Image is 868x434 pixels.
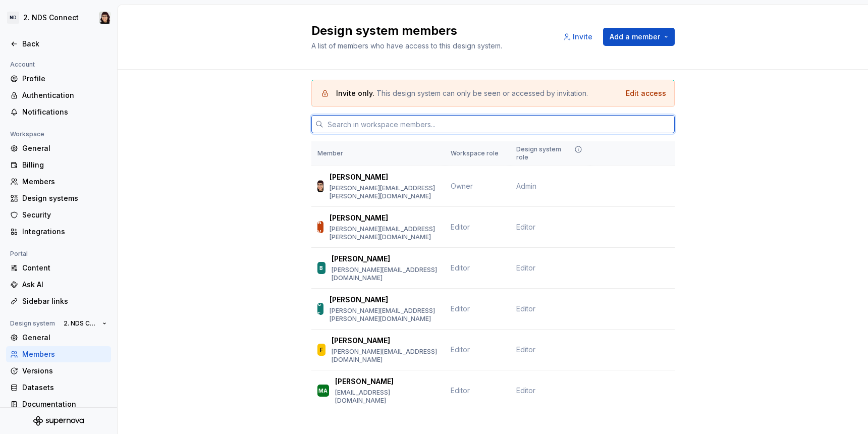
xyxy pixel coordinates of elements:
a: Security [6,207,111,223]
span: Editor [516,263,535,273]
input: Search in workspace members... [323,115,675,133]
h2: Design system members [311,23,546,39]
a: Datasets [6,379,111,396]
a: Authentication [6,87,111,103]
div: Datasets [22,383,107,393]
div: Notifications [22,107,107,117]
span: This design system can only be seen or accessed by invitation. [376,89,588,97]
span: Editor [516,386,535,396]
p: [EMAIL_ADDRESS][DOMAIN_NAME] [335,389,439,405]
button: Add a member [603,28,675,46]
a: Content [6,260,111,276]
div: Back [22,39,107,49]
img: Raquel Pereira [317,180,324,192]
span: Add a member [610,32,660,42]
span: Editor [451,304,470,313]
div: Portal [6,248,32,260]
span: Editor [451,386,470,395]
div: Account [6,59,39,71]
a: Design systems [6,190,111,206]
div: Sidebar links [22,296,107,306]
a: Back [6,36,111,52]
a: Sidebar links [6,293,111,309]
div: Authentication [22,90,107,100]
p: [PERSON_NAME] [332,336,390,346]
a: Notifications [6,104,111,120]
div: Integrations [22,227,107,237]
a: Members [6,174,111,190]
a: Versions [6,363,111,379]
a: Documentation [6,396,111,412]
span: Invite only. [336,89,376,97]
button: Invite [558,28,599,46]
div: MA [318,386,328,396]
p: [PERSON_NAME] [330,213,388,223]
div: Versions [22,366,107,376]
p: [PERSON_NAME][EMAIL_ADDRESS][PERSON_NAME][DOMAIN_NAME] [330,225,439,241]
p: [PERSON_NAME] [330,172,388,182]
p: [PERSON_NAME][EMAIL_ADDRESS][PERSON_NAME][DOMAIN_NAME] [330,307,439,323]
a: General [6,140,111,156]
span: Editor [451,263,470,272]
div: Ask AI [22,280,107,290]
span: Editor [516,304,535,314]
a: Profile [6,71,111,87]
div: F [320,345,323,355]
div: B [319,263,323,273]
div: General [22,333,107,343]
th: Member [311,141,445,166]
div: Workspace [6,128,48,140]
button: ND2. NDS ConnectRaquel Pereira [2,7,115,29]
p: [PERSON_NAME][EMAIL_ADDRESS][DOMAIN_NAME] [332,348,439,364]
span: Editor [451,345,470,354]
span: Admin [516,181,536,191]
p: [PERSON_NAME] [335,376,394,387]
a: Integrations [6,224,111,240]
div: ND [7,12,19,24]
div: 2. NDS Connect [23,13,79,23]
img: Raquel Pereira [99,12,111,24]
p: [PERSON_NAME] [330,295,388,305]
div: Billing [22,160,107,170]
span: 2. NDS Connect [64,319,98,328]
span: Editor [451,223,470,231]
span: A list of members who have access to this design system. [311,41,502,50]
div: Documentation [22,399,107,409]
div: Design system role [516,145,584,161]
button: Edit access [626,88,666,98]
div: Members [22,349,107,359]
svg: Supernova Logo [33,416,84,426]
div: AV [317,217,324,237]
p: [PERSON_NAME][EMAIL_ADDRESS][DOMAIN_NAME] [332,266,439,282]
a: General [6,330,111,346]
div: Profile [22,74,107,84]
span: Owner [451,182,473,190]
a: Ask AI [6,277,111,293]
a: Members [6,346,111,362]
div: CF [317,299,324,319]
span: Invite [573,32,592,42]
span: Editor [516,345,535,355]
th: Workspace role [445,141,510,166]
div: Design system [6,317,59,330]
p: [PERSON_NAME][EMAIL_ADDRESS][PERSON_NAME][DOMAIN_NAME] [330,184,439,200]
span: Editor [516,222,535,232]
div: Design systems [22,193,107,203]
div: General [22,143,107,153]
a: Billing [6,157,111,173]
p: [PERSON_NAME] [332,254,390,264]
div: Security [22,210,107,220]
div: Content [22,263,107,273]
div: Members [22,177,107,187]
